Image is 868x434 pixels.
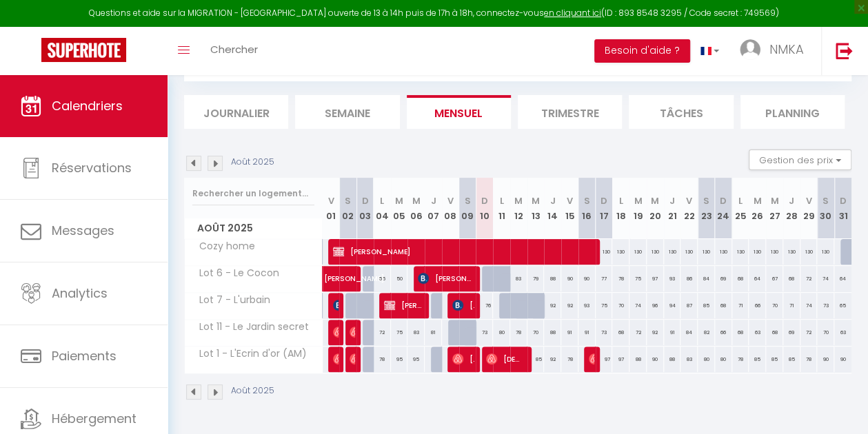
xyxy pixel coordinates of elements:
div: 88 [629,347,647,372]
span: [PERSON_NAME] [452,346,474,372]
span: Lot 1 - L'Ecrin d'or (AM) [187,347,310,362]
abbr: M [532,194,540,207]
th: 14 [544,178,561,239]
input: Rechercher un logement... [192,181,314,206]
div: 84 [698,266,715,291]
div: 78 [561,347,578,372]
span: [PERSON_NAME] [324,258,387,285]
div: 81 [425,320,442,345]
div: 130 [647,239,664,265]
div: 84 [680,320,698,345]
div: 70 [817,320,834,345]
th: 13 [527,178,545,239]
span: [PERSON_NAME] [333,292,339,318]
div: 63 [749,320,766,345]
span: NMKA [769,41,804,58]
div: 92 [561,293,578,318]
div: 78 [800,347,818,372]
div: 88 [664,347,681,372]
li: Planning [740,95,845,129]
div: 75 [596,293,613,318]
li: Trimestre [518,95,622,129]
abbr: J [550,194,556,207]
div: 78 [732,347,749,372]
th: 01 [323,178,340,239]
div: 79 [527,266,545,291]
th: 17 [596,178,613,239]
div: 85 [783,347,800,372]
a: en cliquant ici [544,7,601,19]
img: ... [740,39,760,60]
span: [PERSON_NAME] [589,346,594,372]
a: ... NMKA [729,27,821,75]
div: 130 [612,239,629,265]
img: logout [836,42,853,59]
abbr: S [345,194,351,207]
div: 74 [817,266,834,291]
th: 31 [834,178,851,239]
div: 72 [629,320,647,345]
p: Août 2025 [231,384,274,397]
p: Août 2025 [231,156,274,169]
div: 70 [527,320,545,345]
span: Lot 7 - L'urbain [187,293,274,308]
abbr: V [567,194,573,207]
div: 90 [834,347,851,372]
div: 83 [510,266,527,291]
th: 22 [680,178,698,239]
div: 95 [391,347,408,372]
div: 78 [374,347,391,372]
abbr: L [499,194,503,207]
div: 88 [544,320,561,345]
div: 86 [680,266,698,291]
span: Cozy home [187,239,259,254]
abbr: S [822,194,829,207]
span: Lot 11 - Le Jardin secret [187,320,312,335]
span: [PERSON_NAME] [418,265,473,291]
th: 03 [356,178,374,239]
span: Analytics [52,285,108,302]
a: Chercher [200,27,268,75]
abbr: D [600,194,607,207]
th: 30 [817,178,834,239]
div: 72 [800,266,818,291]
div: 130 [732,239,749,265]
span: [PERSON_NAME] [350,319,355,345]
th: 12 [510,178,527,239]
th: 26 [749,178,766,239]
div: 73 [596,320,613,345]
div: 130 [817,239,834,265]
div: 130 [783,239,800,265]
th: 24 [715,178,732,239]
div: 72 [374,320,391,345]
th: 04 [374,178,391,239]
div: 67 [766,266,783,291]
div: 130 [680,239,698,265]
div: 92 [544,293,561,318]
div: 85 [527,347,545,372]
th: 07 [425,178,442,239]
li: Semaine [295,95,399,129]
abbr: V [327,194,334,207]
abbr: D [840,194,847,207]
span: [PERSON_NAME] [350,346,355,372]
abbr: M [754,194,762,207]
div: 64 [834,266,851,291]
div: 70 [766,293,783,318]
abbr: V [805,194,811,207]
div: 93 [578,293,596,318]
div: 66 [715,320,732,345]
div: 75 [629,266,647,291]
div: 91 [664,320,681,345]
abbr: J [789,194,794,207]
div: 97 [596,347,613,372]
abbr: D [720,194,727,207]
div: 130 [715,239,732,265]
span: Chercher [210,42,258,56]
div: 83 [680,347,698,372]
th: 21 [664,178,681,239]
span: [PERSON_NAME] [333,238,587,265]
abbr: J [430,194,436,207]
span: Réservations [52,159,132,176]
th: 08 [442,178,459,239]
